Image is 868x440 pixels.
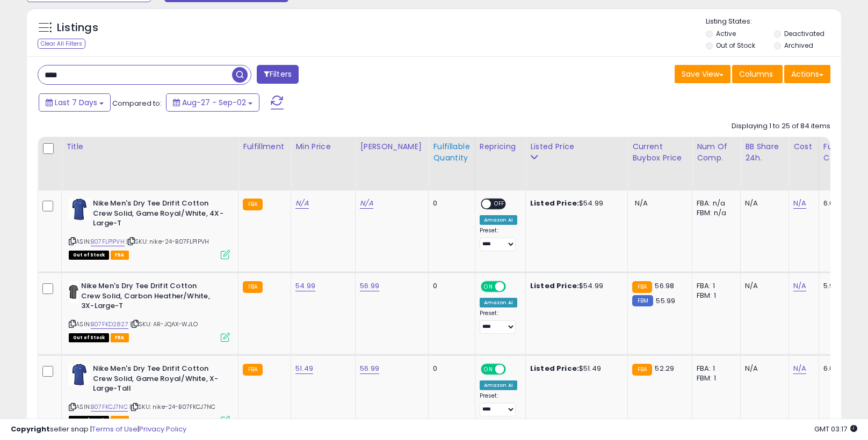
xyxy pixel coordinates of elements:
img: 21TK1MESYdL._SL40_.jpg [69,281,78,303]
span: Last 7 Days [55,97,97,108]
div: FBA: 1 [697,281,732,291]
small: FBA [243,364,263,376]
span: All listings that are currently out of stock and unavailable for purchase on Amazon [69,251,109,260]
div: 0 [433,281,466,291]
h5: Listings [57,20,98,35]
div: FBM: 1 [697,373,732,383]
span: All listings that are currently out of stock and unavailable for purchase on Amazon [69,333,109,342]
div: 0 [433,199,466,208]
b: Listed Price: [530,363,579,373]
img: 412iuFe7ypL._SL40_.jpg [69,364,90,385]
a: B07FKD2827 [91,320,128,329]
span: ON [482,282,495,291]
span: 55.99 [656,296,675,306]
span: | SKU: nike-24-B07FKCJ7NC [129,402,215,411]
div: ASIN: [69,281,230,341]
div: Title [66,141,234,152]
img: 412iuFe7ypL._SL40_.jpg [69,199,90,220]
span: 2025-09-12 03:17 GMT [814,424,857,434]
div: $54.99 [530,199,619,208]
a: B07FKCJ7NC [91,402,128,412]
b: Nike Men's Dry Tee Drifit Cotton Crew Solid, Carbon Heather/White, 3X-Large-T [81,281,212,314]
div: [PERSON_NAME] [360,141,424,152]
button: Last 7 Days [39,93,111,112]
div: Amazon AI [480,380,517,390]
button: Actions [784,65,830,83]
small: FBM [632,295,653,306]
a: B07FLP1PVH [91,237,125,246]
span: OFF [491,200,508,209]
div: FBA: n/a [697,199,732,208]
div: Repricing [480,141,521,152]
div: $51.49 [530,364,619,373]
span: FBA [111,251,129,260]
div: Preset: [480,392,517,416]
div: N/A [745,199,780,208]
a: 56.99 [360,281,379,291]
b: Nike Men's Dry Tee Drifit Cotton Crew Solid, Game Royal/White, X-Large-Tall [93,364,223,397]
span: ON [482,365,495,374]
div: Cost [793,141,814,152]
p: Listing States: [706,17,841,27]
b: Listed Price: [530,281,579,291]
b: Listed Price: [530,198,579,208]
span: FBA [111,333,129,342]
span: 56.98 [655,281,674,291]
div: Fulfillable Quantity [433,141,470,164]
span: Aug-27 - Sep-02 [182,97,246,108]
small: FBA [632,281,652,293]
span: OFF [504,282,521,291]
button: Filters [257,65,299,84]
button: Aug-27 - Sep-02 [166,93,259,112]
div: 6.6 [823,199,861,208]
div: N/A [745,364,780,373]
div: $54.99 [530,281,619,291]
div: Fulfillment [243,141,286,152]
a: 54.99 [295,281,315,291]
div: Preset: [480,227,517,251]
div: 5.9 [823,281,861,291]
div: Amazon AI [480,215,517,225]
div: Min Price [295,141,351,152]
div: 0 [433,364,466,373]
a: N/A [360,198,373,209]
span: Columns [739,69,773,79]
span: N/A [635,198,648,208]
a: 56.99 [360,363,379,374]
b: Nike Men's Dry Tee Drifit Cotton Crew Solid, Game Royal/White, 4X-Large-T [93,199,223,231]
div: 6.6 [823,364,861,373]
label: Deactivated [784,29,824,38]
strong: Copyright [11,424,50,434]
a: N/A [295,198,308,209]
a: N/A [793,198,806,209]
div: FBA: 1 [697,364,732,373]
label: Out of Stock [716,41,755,50]
div: BB Share 24h. [745,141,784,164]
div: Clear All Filters [38,39,85,49]
div: FBM: 1 [697,291,732,300]
div: Preset: [480,310,517,334]
small: FBA [243,281,263,293]
div: ASIN: [69,199,230,258]
span: OFF [504,365,521,374]
div: N/A [745,281,780,291]
button: Columns [732,65,783,83]
a: 51.49 [295,363,313,374]
div: Current Buybox Price [632,141,688,164]
div: Num of Comp. [697,141,736,164]
small: FBA [243,199,263,210]
div: seller snap | | [11,424,186,435]
a: N/A [793,281,806,291]
span: | SKU: AR-JQAX-WJLO [130,320,198,328]
small: FBA [632,364,652,376]
button: Save View [675,65,730,83]
label: Archived [784,41,813,50]
label: Active [716,29,736,38]
div: Amazon AI [480,298,517,307]
span: Compared to: [112,98,162,108]
div: Listed Price [530,141,623,152]
div: FBM: n/a [697,208,732,218]
span: 52.29 [655,363,674,373]
a: Terms of Use [92,424,138,434]
span: | SKU: nike-24-B07FLP1PVH [126,237,209,246]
